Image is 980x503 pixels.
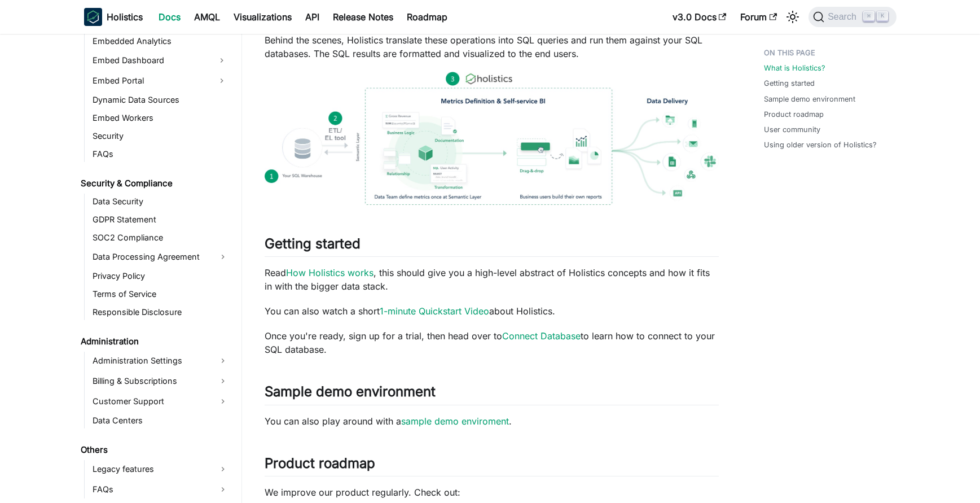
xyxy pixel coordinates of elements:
p: We improve our product regularly. Check out: [265,485,719,499]
a: GDPR Statement [89,212,232,228]
button: Expand sidebar category 'Embed Dashboard' [212,51,232,69]
a: Terms of Service [89,286,232,302]
a: Docs [152,8,187,26]
a: Getting started [764,78,815,89]
b: Holistics [107,10,143,24]
a: Forum [733,8,784,26]
a: AMQL [187,8,227,26]
span: Search [824,12,863,22]
a: Using older version of Holistics? [764,139,877,150]
a: Connect Database [502,330,581,342]
a: sample demo enviroment [401,415,509,427]
a: Sample demo environment [764,94,855,104]
a: Data Processing Agreement [89,248,232,266]
a: v3.0 Docs [666,8,733,26]
a: Product roadmap [764,109,824,120]
a: Data Security [89,194,232,209]
a: Billing & Subscriptions [89,372,232,390]
nav: Docs sidebar [73,34,242,503]
a: Embed Workers [89,110,232,126]
button: Expand sidebar category 'Embed Portal' [212,72,232,90]
a: Legacy features [89,460,232,478]
a: Embedded Analytics [89,33,232,49]
h2: Sample demo environment [265,383,719,405]
a: How Holistics works [286,267,373,278]
button: Search (Command+K) [808,7,896,27]
a: Security & Compliance [77,176,232,191]
a: User community [764,124,820,135]
button: Switch between dark and light mode (currently light mode) [784,8,802,26]
img: How Holistics fits in your Data Stack [265,72,719,205]
a: API [298,8,326,26]
a: What is Holistics? [764,63,825,73]
img: Holistics [84,8,102,26]
a: Administration Settings [89,352,232,370]
h2: Product roadmap [265,455,719,476]
a: Administration [77,334,232,349]
a: FAQs [89,480,232,498]
a: Embed Dashboard [89,51,212,69]
a: Responsible Disclosure [89,304,232,320]
a: Roadmap [400,8,454,26]
a: Release Notes [326,8,400,26]
a: FAQs [89,146,232,162]
a: Dynamic Data Sources [89,92,232,108]
h2: Getting started [265,235,719,257]
p: You can also play around with a . [265,414,719,428]
kbd: ⌘ [863,11,874,21]
a: Data Centers [89,413,232,428]
a: SOC2 Compliance [89,230,232,246]
p: Behind the scenes, Holistics translate these operations into SQL queries and run them against you... [265,33,719,60]
p: Read , this should give you a high-level abstract of Holistics concepts and how it fits in with t... [265,266,719,293]
p: Once you're ready, sign up for a trial, then head over to to learn how to connect to your SQL dat... [265,329,719,356]
a: Visualizations [227,8,298,26]
a: Privacy Policy [89,268,232,284]
a: Customer Support [89,392,232,410]
kbd: K [877,11,888,21]
a: 1-minute Quickstart Video [380,305,489,317]
p: You can also watch a short about Holistics. [265,304,719,318]
a: Security [89,128,232,144]
a: Others [77,442,232,458]
a: HolisticsHolistics [84,8,143,26]
a: Embed Portal [89,72,212,90]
